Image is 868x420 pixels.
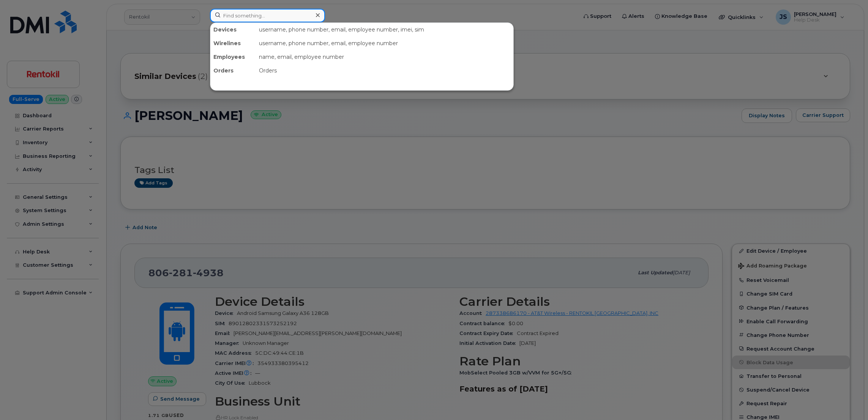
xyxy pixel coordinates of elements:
div: Wirelines [210,36,256,50]
div: username, phone number, email, employee number, imei, sim [256,23,513,36]
div: username, phone number, email, employee number [256,36,513,50]
div: Orders [256,64,513,77]
div: Employees [210,50,256,64]
div: Devices [210,23,256,36]
div: name, email, employee number [256,50,513,64]
iframe: Messenger Launcher [835,387,862,414]
div: Orders [210,64,256,77]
